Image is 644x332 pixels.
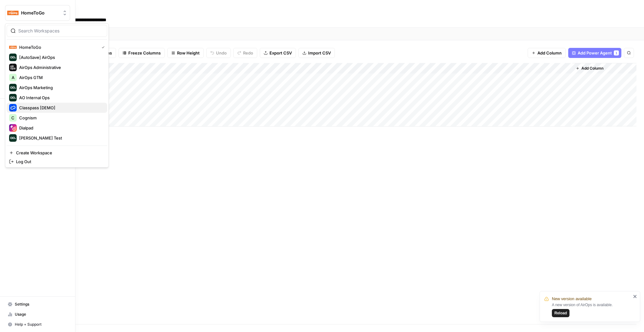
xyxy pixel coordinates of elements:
[167,48,204,58] button: Row Height
[19,135,102,141] span: [PERSON_NAME] Test
[9,134,17,142] img: Dillon Test Logo
[528,48,566,58] button: Add Column
[537,50,562,56] span: Add Column
[260,48,296,58] button: Export CSV
[12,74,14,81] span: A
[16,158,102,165] span: Log Out
[18,28,103,34] input: Search Workspaces
[19,125,102,131] span: Dialpad
[554,310,567,316] span: Reload
[9,64,17,71] img: AirOps Administrative Logo
[16,150,102,156] span: Create Workspace
[5,23,109,168] div: Workspace: HomeToGo
[9,84,17,91] img: AirOps Marketing Logo
[615,50,617,55] span: 1
[11,115,14,121] span: C
[216,50,227,56] span: Undo
[5,309,70,319] a: Usage
[5,5,70,21] button: Workspace: HomeToGo
[568,48,621,58] button: Add Power Agent1
[5,319,70,329] button: Help + Support
[19,74,102,81] span: AirOps GTM
[9,43,17,51] img: HomeToGo Logo
[128,50,161,56] span: Freeze Columns
[206,48,231,58] button: Undo
[21,10,59,16] span: HomeToGo
[298,48,335,58] button: Import CSV
[633,294,637,299] button: close
[552,302,631,317] div: A new version of AirOps is available.
[19,94,102,101] span: AO Internal Ops
[177,50,200,56] span: Row Height
[19,105,102,111] span: Classpass [DEMO]
[233,48,257,58] button: Redo
[19,115,102,121] span: Cognism
[578,50,612,56] span: Add Power Agent
[19,54,102,60] span: [AutoSave] AirOps
[19,84,102,91] span: AirOps Marketing
[19,64,102,71] span: AirOps Administrative
[9,54,17,61] img: [AutoSave] AirOps Logo
[5,299,70,309] a: Settings
[7,157,107,166] a: Log Out
[308,50,331,56] span: Import CSV
[573,64,606,72] button: Add Column
[9,124,17,132] img: Dialpad Logo
[15,301,67,307] span: Settings
[119,48,165,58] button: Freeze Columns
[581,66,603,71] span: Add Column
[552,309,569,317] button: Reload
[9,94,17,101] img: AO Internal Ops Logo
[614,50,619,55] div: 1
[269,50,292,56] span: Export CSV
[7,7,19,19] img: HomeToGo Logo
[243,50,253,56] span: Redo
[19,44,97,50] span: HomeToGo
[15,312,67,317] span: Usage
[552,296,591,302] span: New version available
[9,104,17,112] img: Classpass [DEMO] Logo
[15,322,67,327] span: Help + Support
[7,148,107,157] a: Create Workspace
